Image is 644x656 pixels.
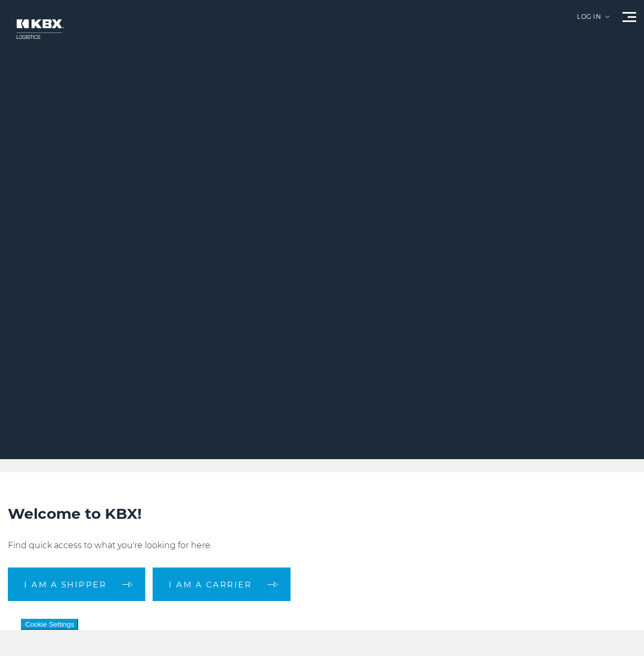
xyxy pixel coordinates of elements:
[21,619,78,630] button: Cookie Settings
[169,581,252,588] span: I am a carrier
[8,568,145,601] a: I am a shipper arrow arrow
[8,504,636,524] h2: Welcome to KBX!
[605,16,609,18] img: arrow
[24,581,106,588] span: I am a shipper
[577,14,609,28] div: Log in
[8,539,636,552] p: Find quick access to what you're looking for here.
[8,10,71,48] img: kbx logo
[153,568,291,601] a: I am a carrier arrow arrow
